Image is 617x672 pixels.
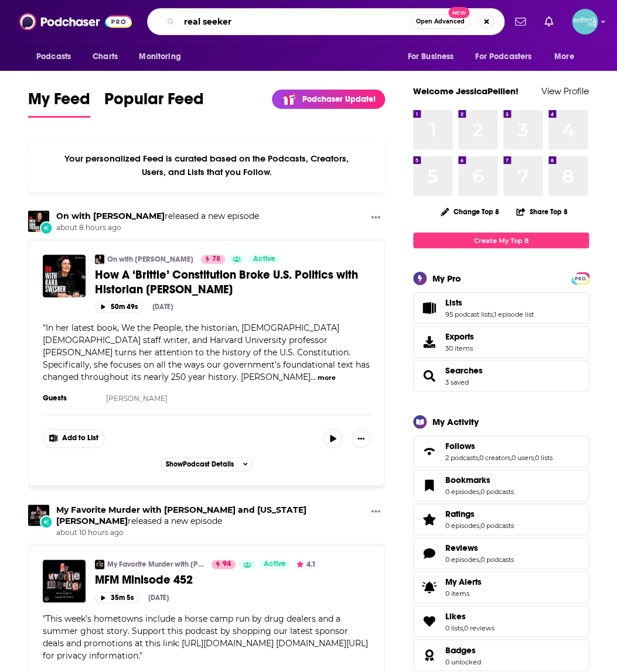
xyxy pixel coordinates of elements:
[95,268,370,297] a: How A ‘Brittle’ Constitution Broke U.S. Politics with Historian [PERSON_NAME]
[540,12,558,32] a: Show notifications dropdown
[28,211,49,232] a: On with Kara Swisher
[43,613,368,660] span: This week’s hometowns include a horse camp run by drug dealers and a summer ghost story. Support ...
[56,211,165,221] a: On with Kara Swisher
[572,9,598,35] span: Logged in as JessicaPellien
[212,560,236,569] a: 94
[366,211,385,225] button: Show More Button
[19,11,132,33] img: Podchaser - Follow, Share and Rate Podcasts
[445,378,469,386] a: 3 saved
[95,572,193,587] span: MFM Minisode 452
[413,232,589,248] a: Create My Top 8
[302,94,376,104] p: Podchaser Update!
[43,255,86,297] img: How A ‘Brittle’ Constitution Broke U.S. Politics with Historian Jill Lepore
[534,454,535,462] span: ,
[432,273,461,284] div: My Pro
[107,560,204,569] a: My Favorite Murder with [PERSON_NAME] and [US_STATE][PERSON_NAME]
[95,572,370,587] a: MFM Minisode 452
[417,545,441,561] a: Reviews
[448,7,469,18] span: New
[417,613,441,629] a: Likes
[417,368,441,384] a: Searches
[445,611,495,621] a: Likes
[573,273,587,282] a: PRO
[43,613,368,660] span: " "
[445,644,481,655] a: Badges
[445,475,490,485] span: Bookmarks
[413,436,589,467] span: Follows
[40,515,53,528] div: New Episode
[445,365,483,376] a: Searches
[445,310,493,318] a: 95 podcast lists
[56,528,366,538] span: about 10 hours ago
[445,543,514,553] a: Reviews
[445,644,476,655] span: Badges
[463,623,464,632] span: ,
[43,323,370,382] span: "
[413,503,589,535] span: Ratings
[318,373,336,383] button: more
[478,454,479,462] span: ,
[417,443,441,460] a: Follows
[535,454,553,462] a: 0 lists
[43,560,86,602] img: MFM Minisode 452
[131,46,196,68] button: open menu
[445,475,514,485] a: Bookmarks
[445,623,463,632] a: 0 lists
[475,49,531,65] span: For Podcasters
[445,297,534,308] a: Lists
[28,89,90,116] span: My Feed
[416,19,465,25] span: Open Advanced
[95,301,143,313] button: 50m 49s
[445,509,475,519] span: Ratings
[352,429,370,448] button: Show More Button
[148,594,169,602] div: [DATE]
[445,454,478,462] a: 2 podcasts
[445,441,475,451] span: Follows
[85,46,125,68] a: Charts
[480,522,514,530] a: 0 podcasts
[56,211,259,222] h3: released a new episode
[445,344,474,352] span: 30 items
[179,12,411,31] input: Search podcasts, credits, & more...
[445,589,482,598] span: 0 items
[510,454,512,462] span: ,
[445,441,553,451] a: Follows
[107,255,193,264] a: On with [PERSON_NAME]
[93,49,118,65] span: Charts
[445,297,462,308] span: Lists
[434,204,506,219] button: Change Top 8
[445,522,479,530] a: 0 episodes
[445,509,514,519] a: Ratings
[445,657,481,666] a: 0 unlocked
[445,331,474,342] span: Exports
[512,454,534,462] a: 0 users
[479,556,480,564] span: ,
[572,9,598,35] img: User Profile
[95,560,104,569] img: My Favorite Murder with Karen Kilgariff and Georgia Hardstark
[479,488,480,496] span: ,
[417,647,441,663] a: Badges
[445,488,479,496] a: 0 episodes
[263,558,285,570] span: Active
[516,200,568,223] button: Share Top 8
[479,522,480,530] span: ,
[152,303,173,311] div: [DATE]
[56,505,306,526] a: My Favorite Murder with Karen Kilgariff and Georgia Hardstark
[510,12,530,32] a: Show notifications dropdown
[212,253,220,265] span: 78
[56,223,259,233] span: about 8 hours ago
[417,511,441,527] a: Ratings
[417,300,441,316] a: Lists
[494,310,534,318] a: 1 episode list
[311,372,316,382] span: ...
[411,15,470,29] button: Open AdvancedNew
[147,8,504,35] div: Search podcasts, credits, & more...
[366,505,385,519] button: Show More Button
[104,89,204,118] a: Popular Feed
